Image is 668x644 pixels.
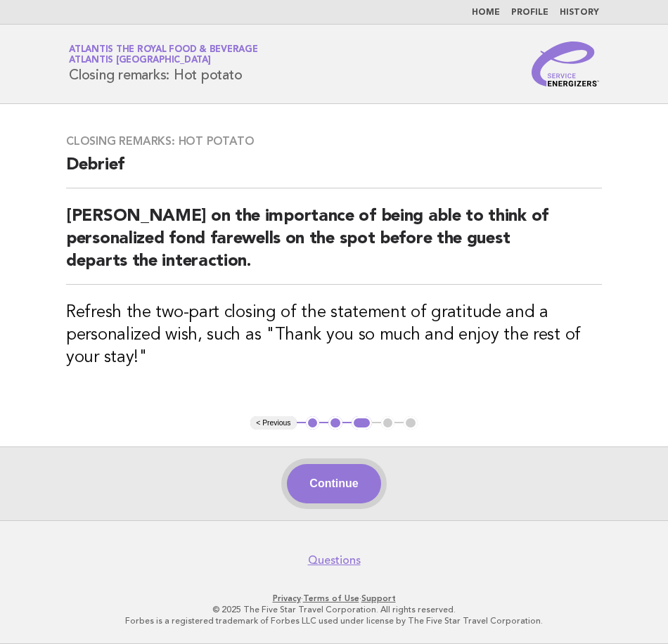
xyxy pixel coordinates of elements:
h3: Refresh the two-part closing of the statement of gratitude and a personalized wish, such as "Than... [66,302,602,369]
a: Profile [511,8,548,17]
a: Support [361,593,396,603]
button: 1 [306,416,320,430]
span: Atlantis [GEOGRAPHIC_DATA] [69,56,211,65]
button: 3 [352,416,372,430]
button: < Previous [250,416,296,430]
h1: Closing remarks: Hot potato [69,46,258,82]
button: 2 [328,416,342,430]
a: History [560,8,599,17]
a: Home [472,8,500,17]
img: Service Energizers [532,41,599,86]
p: Forbes is a registered trademark of Forbes LLC used under license by The Five Star Travel Corpora... [20,615,648,626]
a: Questions [308,553,361,567]
a: Atlantis the Royal Food & BeverageAtlantis [GEOGRAPHIC_DATA] [69,45,258,65]
p: · · [20,593,648,604]
p: © 2025 The Five Star Travel Corporation. All rights reserved. [20,604,648,615]
a: Terms of Use [303,593,359,603]
h2: Debrief [66,154,602,188]
a: Privacy [273,593,301,603]
h2: [PERSON_NAME] on the importance of being able to think of personalized fond farewells on the spot... [66,205,602,285]
h3: Closing remarks: Hot potato [66,134,602,148]
button: Continue [287,464,380,503]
